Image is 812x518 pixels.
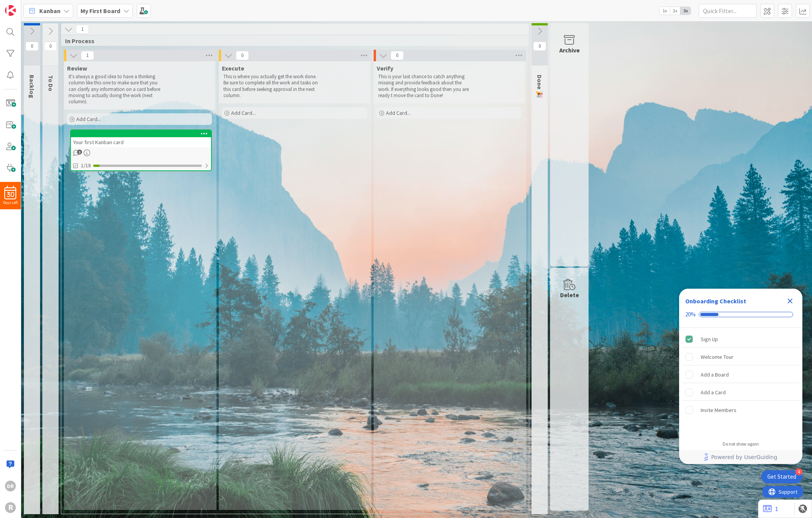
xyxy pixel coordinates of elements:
[723,441,759,447] div: Do not show again
[701,370,729,379] div: Add a Board
[5,5,16,16] img: Visit kanbanzone.com
[559,45,580,55] div: Archive
[70,129,212,171] a: Your first Kanban card1/18
[377,64,393,72] span: Verify
[682,331,799,348] div: Sign Up is complete.
[680,7,691,15] span: 3x
[7,192,14,197] span: 30
[81,51,94,60] span: 1
[701,335,718,344] div: Sign Up
[701,388,726,397] div: Add a Card
[699,4,757,18] input: Quick Filter...
[763,504,778,513] a: 1
[47,75,55,91] span: To Do
[784,295,796,307] div: Close Checklist
[76,116,101,123] span: Add Card...
[69,74,164,105] p: It's always a good idea to have a thinking column like this one to make sure that you can clarify...
[685,311,796,318] div: Checklist progress: 20%
[67,64,87,72] span: Review
[77,150,82,155] span: 1
[5,502,16,513] div: R
[682,348,799,365] div: Welcome Tour is incomplete.
[378,74,474,99] p: This is your last chance to catch anything missing and provide feedback about the work. If everyt...
[682,366,799,383] div: Add a Board is incomplete.
[659,7,670,15] span: 1x
[670,7,680,15] span: 2x
[795,468,802,475] div: 4
[767,473,796,481] div: Get Started
[44,42,57,51] span: 0
[236,51,249,60] span: 0
[65,37,519,45] span: In Process
[536,75,544,98] span: Done 🎉
[761,470,802,483] div: Open Get Started checklist, remaining modules: 4
[81,7,120,15] b: My First Board
[71,137,211,147] div: Your first Kanban card
[222,64,244,72] span: Execute
[231,109,256,116] span: Add Card...
[391,51,404,60] span: 0
[685,296,746,306] div: Onboarding Checklist
[71,130,211,147] div: Your first Kanban card
[533,42,546,51] span: 0
[39,6,60,15] span: Kanban
[28,75,36,98] span: Backlog
[701,352,733,362] div: Welcome Tour
[685,311,696,318] div: 20%
[682,402,799,419] div: Invite Members is incomplete.
[679,328,802,436] div: Checklist items
[5,481,16,491] div: DR
[76,25,89,34] span: 1
[683,450,799,464] a: Powered by UserGuiding
[679,289,802,464] div: Checklist Container
[560,290,579,299] div: Delete
[701,405,737,415] div: Invite Members
[81,161,91,170] span: 1/18
[682,384,799,401] div: Add a Card is incomplete.
[679,450,802,464] div: Footer
[386,109,411,116] span: Add Card...
[223,74,319,99] p: This is where you actually get the work done. Be sure to complete all the work and tasks on this ...
[16,1,35,10] span: Support
[711,452,777,462] span: Powered by UserGuiding
[25,42,39,51] span: 0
